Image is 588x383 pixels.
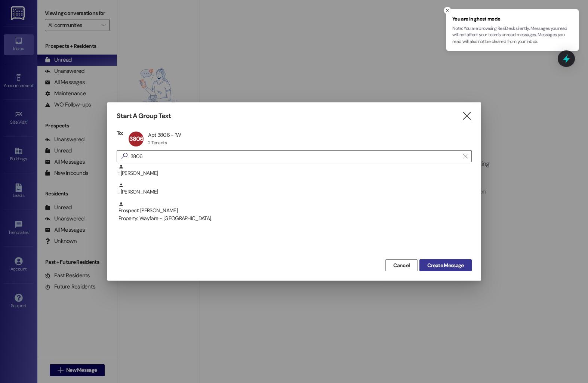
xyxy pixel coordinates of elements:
button: Clear text [459,151,471,162]
i:  [462,112,472,120]
input: Search for any contact or apartment [130,151,459,161]
h3: Start A Group Text [117,112,171,120]
div: : [PERSON_NAME] [118,183,472,196]
button: Create Message [419,259,471,271]
i:  [118,152,130,160]
div: Prospect: [PERSON_NAME]Property: Wayfare - [GEOGRAPHIC_DATA] [117,201,472,220]
span: You are in ghost mode [452,15,573,23]
button: Cancel [385,259,418,271]
span: Create Message [427,262,464,269]
span: Cancel [393,262,410,269]
h3: To: [117,130,123,136]
div: Property: Wayfare - [GEOGRAPHIC_DATA] [118,214,472,222]
div: : [PERSON_NAME] [118,164,472,177]
span: 3806 [129,135,144,143]
p: Note: You are browsing ResiDesk silently. Messages you read will not affect your team's unread me... [452,25,573,45]
div: : [PERSON_NAME] [117,183,472,201]
div: Prospect: [PERSON_NAME] [118,201,472,223]
div: : [PERSON_NAME] [117,164,472,183]
div: 2 Tenants [148,140,167,146]
div: Apt 3806 - 1W [148,132,181,138]
i:  [463,153,467,159]
button: Close toast [444,7,451,14]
